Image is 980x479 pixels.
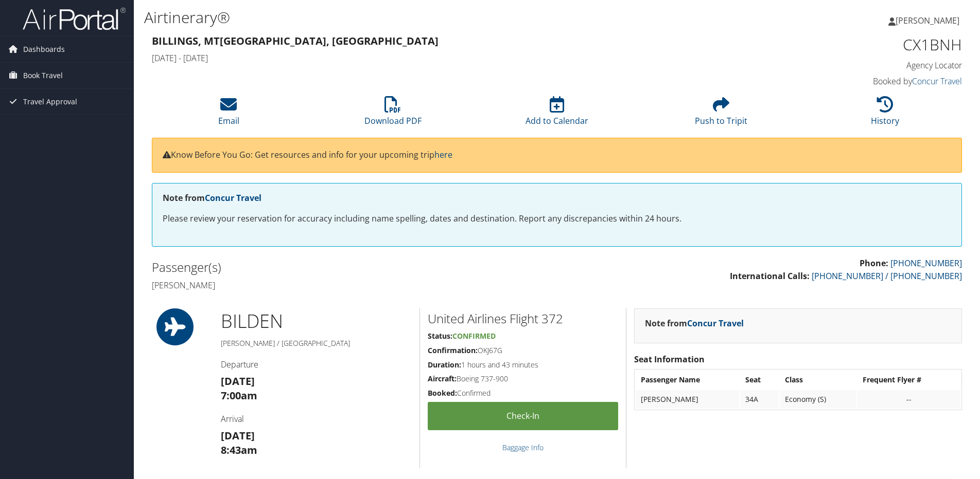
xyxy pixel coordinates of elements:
[888,5,970,36] a: [PERSON_NAME]
[645,318,744,329] strong: Note from
[780,390,856,409] td: Economy (S)
[502,443,544,452] a: Baggage Info
[434,149,452,160] a: here
[428,374,457,383] strong: Aircraft:
[740,371,779,389] th: Seat
[871,102,899,126] a: History
[221,359,412,370] h4: Departure
[23,7,126,31] img: airportal-logo.png
[860,257,888,269] strong: Phone:
[23,36,65,62] span: Dashboards
[221,338,412,348] h5: [PERSON_NAME] / [GEOGRAPHIC_DATA]
[163,192,261,204] strong: Note from
[428,388,457,398] strong: Booked:
[152,34,439,48] strong: Billings, MT [GEOGRAPHIC_DATA], [GEOGRAPHIC_DATA]
[221,443,257,457] strong: 8:43am
[23,89,77,115] span: Travel Approval
[740,390,779,409] td: 34A
[428,388,618,398] h5: Confirmed
[890,257,962,269] a: [PHONE_NUMBER]
[152,280,549,291] h4: [PERSON_NAME]
[428,310,618,327] h2: United Airlines Flight 372
[221,429,255,443] strong: [DATE]
[771,76,962,87] h4: Booked by
[152,259,549,276] h2: Passenger(s)
[771,34,962,56] h1: CX1BNH
[780,371,856,389] th: Class
[428,402,618,430] a: Check-in
[163,149,951,162] p: Know Before You Go: Get resources and info for your upcoming trip
[695,102,747,126] a: Push to Tripit
[221,308,412,334] h1: BIL DEN
[896,15,959,26] span: [PERSON_NAME]
[730,270,810,282] strong: International Calls:
[857,371,960,389] th: Frequent Flyer #
[428,360,461,370] strong: Duration:
[912,76,962,87] a: Concur Travel
[152,52,756,64] h4: [DATE] - [DATE]
[428,360,618,370] h5: 1 hours and 43 minutes
[23,63,63,88] span: Book Travel
[163,212,951,226] p: Please review your reservation for accuracy including name spelling, dates and destination. Repor...
[636,371,739,389] th: Passenger Name
[771,60,962,71] h4: Agency Locator
[634,354,705,365] strong: Seat Information
[687,318,744,329] a: Concur Travel
[428,345,478,355] strong: Confirmation:
[144,7,694,28] h1: Airtinerary®
[205,192,261,204] a: Concur Travel
[863,395,955,404] div: --
[526,102,588,126] a: Add to Calendar
[452,331,496,341] span: Confirmed
[221,374,255,388] strong: [DATE]
[218,102,239,126] a: Email
[364,102,422,126] a: Download PDF
[221,389,257,402] strong: 7:00am
[636,390,739,409] td: [PERSON_NAME]
[221,413,412,425] h4: Arrival
[428,374,618,384] h5: Boeing 737-900
[812,270,962,282] a: [PHONE_NUMBER] / [PHONE_NUMBER]
[428,331,452,341] strong: Status:
[428,345,618,356] h5: OKJ67G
